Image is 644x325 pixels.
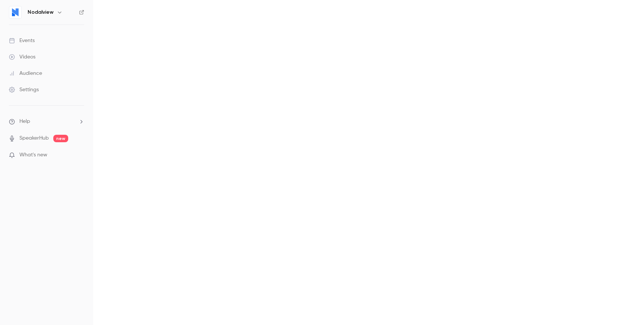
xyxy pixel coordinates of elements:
[53,135,68,142] span: new
[19,151,47,159] span: What's new
[9,6,21,18] img: Nodalview
[9,70,42,77] div: Audience
[19,118,30,125] span: Help
[28,9,54,16] h6: Nodalview
[9,37,35,44] div: Events
[9,118,84,125] li: help-dropdown-opener
[19,134,49,142] a: SpeakerHub
[9,86,39,93] div: Settings
[9,53,35,61] div: Videos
